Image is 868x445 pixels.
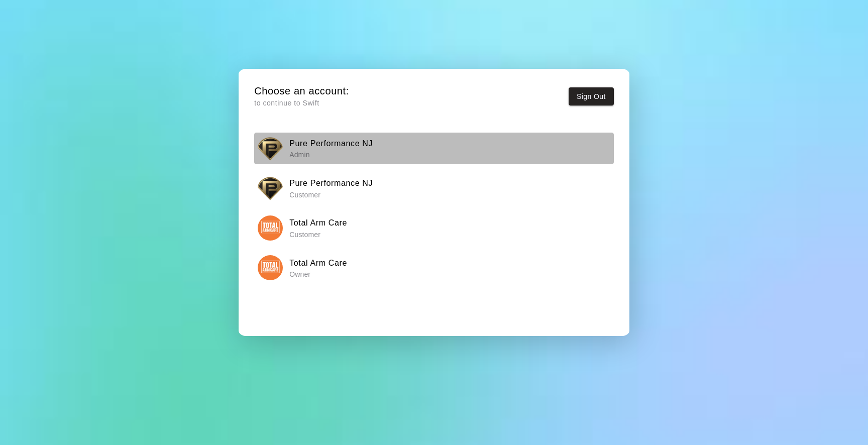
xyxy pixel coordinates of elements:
[289,216,347,230] h6: Total Arm Care
[254,252,614,284] button: Total Arm CareTotal Arm Care Owner
[289,190,373,200] p: Customer
[258,215,283,241] img: Total Arm Care
[289,150,373,160] p: Admin
[289,230,347,240] p: Customer
[258,136,283,161] img: Pure Performance NJ
[289,269,347,279] p: Owner
[254,172,614,204] button: Pure Performance NJPure Performance NJ Customer
[289,257,347,270] h6: Total Arm Care
[254,98,349,108] p: to continue to Swift
[254,133,614,164] button: Pure Performance NJPure Performance NJ Admin
[254,84,349,98] h5: Choose an account:
[258,255,283,280] img: Total Arm Care
[289,137,373,150] h6: Pure Performance NJ
[569,87,614,106] button: Sign Out
[289,177,373,190] h6: Pure Performance NJ
[258,176,283,201] img: Pure Performance NJ
[254,212,614,244] button: Total Arm CareTotal Arm Care Customer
